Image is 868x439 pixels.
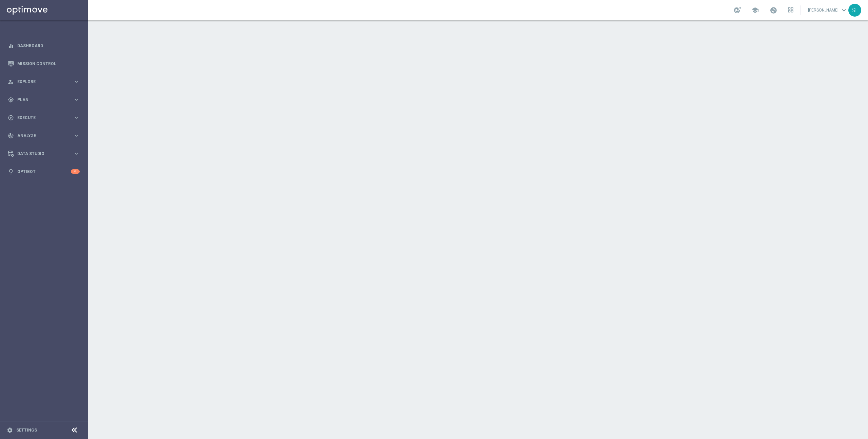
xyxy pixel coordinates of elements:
[8,97,14,103] i: gps_fixed
[807,5,848,15] a: [PERSON_NAME]keyboard_arrow_down
[8,151,73,157] div: Data Studio
[8,115,73,121] div: Execute
[8,163,80,180] div: Optibot
[8,169,14,175] i: lightbulb
[17,163,71,180] a: Optibot
[8,115,14,121] i: play_circle_outline
[73,96,80,103] i: keyboard_arrow_right
[73,114,80,121] i: keyboard_arrow_right
[7,97,80,102] button: gps_fixed Plan keyboard_arrow_right
[751,6,759,14] span: school
[17,152,73,156] span: Data Studio
[7,169,80,174] button: lightbulb Optibot 6
[17,37,80,55] a: Dashboard
[7,115,80,120] button: play_circle_outline Execute keyboard_arrow_right
[17,98,73,102] span: Plan
[840,6,848,14] span: keyboard_arrow_down
[73,78,80,85] i: keyboard_arrow_right
[848,4,861,17] div: SL
[7,79,80,84] button: person_search Explore keyboard_arrow_right
[17,134,73,138] span: Analyze
[73,150,80,157] i: keyboard_arrow_right
[7,133,80,138] button: track_changes Analyze keyboard_arrow_right
[16,428,37,432] a: Settings
[17,80,73,84] span: Explore
[7,151,80,156] button: Data Studio keyboard_arrow_right
[8,55,80,73] div: Mission Control
[7,43,80,49] button: equalizer Dashboard
[8,79,73,85] div: Explore
[8,79,14,85] i: person_search
[71,169,80,174] div: 6
[17,55,80,73] a: Mission Control
[8,43,14,49] i: equalizer
[8,133,73,139] div: Analyze
[8,37,80,55] div: Dashboard
[17,116,73,120] span: Execute
[73,132,80,139] i: keyboard_arrow_right
[8,97,73,103] div: Plan
[8,133,14,139] i: track_changes
[7,427,13,433] i: settings
[7,61,80,66] button: Mission Control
